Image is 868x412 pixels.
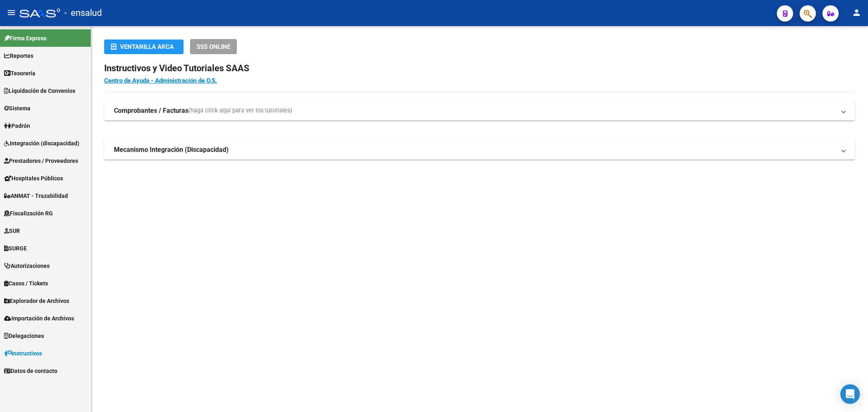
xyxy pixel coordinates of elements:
[4,314,74,323] span: Importación de Archivos
[4,296,69,305] span: Explorador de Archivos
[4,279,48,288] span: Casos / Tickets
[111,39,177,54] div: Ventanilla ARCA
[190,39,237,54] button: SSS ONLINE
[197,43,230,50] span: SSS ONLINE
[4,174,63,183] span: Hospitales Públicos
[4,121,30,130] span: Padrón
[64,4,102,22] span: - ensalud
[104,39,184,54] button: Ventanilla ARCA
[104,61,855,76] h2: Instructivos y Video Tutoriales SAAS
[4,156,78,165] span: Prestadores / Proveedores
[4,34,46,43] span: Firma Express
[4,244,27,253] span: SURGE
[4,349,42,358] span: Instructivos
[104,77,217,84] a: Centro de Ayuda - Administración de O.S.
[4,191,68,200] span: ANMAT - Trazabilidad
[4,209,53,218] span: Fiscalización RG
[4,331,44,340] span: Delegaciones
[188,106,292,115] span: (haga click aquí para ver los tutoriales)
[840,384,860,404] div: Open Intercom Messenger
[4,366,57,375] span: Datos de contacto
[4,226,20,235] span: SUR
[7,8,16,18] mat-icon: menu
[4,69,35,78] span: Tesorería
[104,140,855,160] mat-expansion-panel-header: Mecanismo Integración (Discapacidad)
[114,145,229,154] strong: Mecanismo Integración (Discapacidad)
[4,139,79,148] span: Integración (discapacidad)
[4,104,31,113] span: Sistema
[4,51,33,60] span: Reportes
[104,101,855,121] mat-expansion-panel-header: Comprobantes / Facturas(haga click aquí para ver los tutoriales)
[4,261,50,270] span: Autorizaciones
[114,106,188,115] strong: Comprobantes / Facturas
[852,8,861,18] mat-icon: person
[4,86,75,95] span: Liquidación de Convenios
